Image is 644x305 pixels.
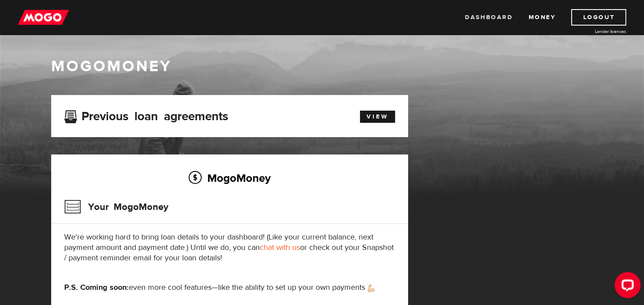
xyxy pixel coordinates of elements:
[64,109,228,121] h3: Previous loan agreements
[51,57,593,75] h1: MogoMoney
[561,28,626,35] a: Lender licences
[260,243,300,253] a: chat with us
[64,282,395,293] p: even more cool features—like the ability to set up your own payments
[64,232,395,263] p: We're working hard to bring loan details to your dashboard! (Like your current balance, next paym...
[64,169,395,187] h2: MogoMoney
[465,9,513,26] a: Dashboard
[18,9,69,26] img: mogo_logo-11ee424be714fa7cbb0f0f49df9e16ec.png
[64,196,168,218] h3: Your MogoMoney
[360,111,395,123] a: View
[608,269,644,305] iframe: LiveChat chat widget
[528,9,556,26] a: Money
[368,285,375,292] img: strong arm emoji
[571,9,626,26] a: Logout
[64,282,129,292] strong: P.S. Coming soon:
